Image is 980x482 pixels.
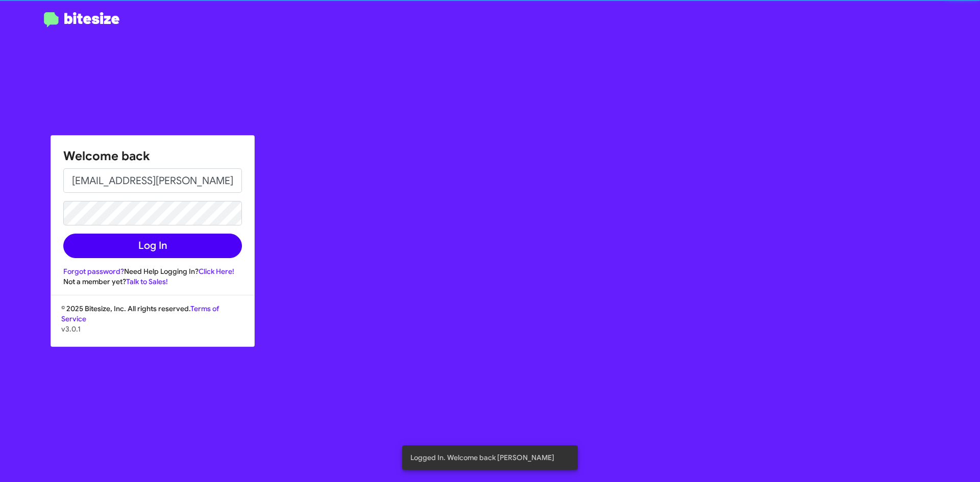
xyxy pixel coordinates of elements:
input: Email address [63,168,242,193]
a: Forgot password? [63,267,124,276]
a: Click Here! [199,267,234,276]
h1: Welcome back [63,148,242,164]
p: v3.0.1 [61,324,244,334]
div: © 2025 Bitesize, Inc. All rights reserved. [51,303,254,346]
div: Not a member yet? [63,276,242,287]
button: Log In [63,234,242,258]
div: Need Help Logging In? [63,266,242,276]
a: Talk to Sales! [126,277,168,286]
span: Logged In. Welcome back [PERSON_NAME] [410,452,554,463]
